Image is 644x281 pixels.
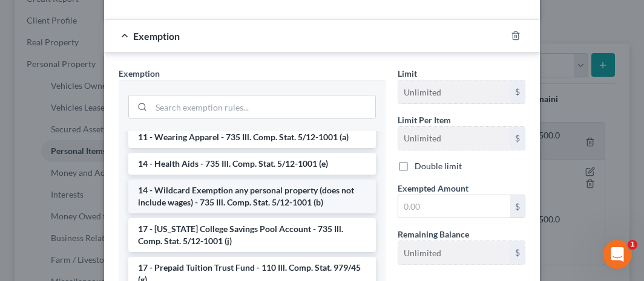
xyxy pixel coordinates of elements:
span: Limit [398,68,417,79]
li: 11 - Wearing Apparel - 735 Ill. Comp. Stat. 5/12-1001 (a) [128,126,376,148]
div: $ [510,80,525,103]
li: 14 - Wildcard Exemption any personal property (does not include wages) - 735 Ill. Comp. Stat. 5/1... [128,179,376,213]
div: $ [510,127,525,150]
div: $ [510,241,525,264]
input: Search exemption rules... [151,95,375,118]
div: $ [510,195,525,218]
label: Remaining Balance [398,228,469,241]
span: Exemption [133,30,180,42]
label: Double limit [415,160,462,172]
span: Exemption [119,68,160,79]
input: -- [398,127,510,150]
input: -- [398,241,510,264]
li: 17 - [US_STATE] College Savings Pool Account - 735 Ill. Comp. Stat. 5/12-1001 (j) [128,218,376,252]
label: Limit Per Item [398,114,451,126]
span: 1 [628,240,637,250]
iframe: Intercom live chat [603,240,632,269]
input: -- [398,80,510,103]
input: 0.00 [398,195,510,218]
li: 14 - Health Aids - 735 Ill. Comp. Stat. 5/12-1001 (e) [128,153,376,175]
span: Exempted Amount [398,183,468,193]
